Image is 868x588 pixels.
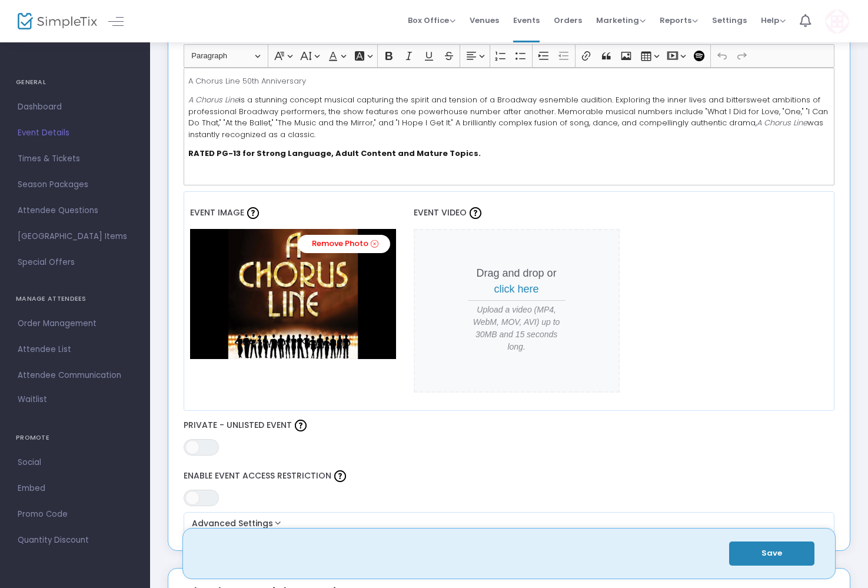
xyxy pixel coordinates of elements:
span: Paragraph [191,49,252,63]
a: Remove Photo [298,235,390,253]
span: Quantity Discount [18,533,132,548]
h4: PROMOTE [16,426,134,450]
p: Drag and drop or [468,265,566,297]
span: Event Video [414,207,467,218]
span: Orders [554,5,582,35]
span: Promo Code [18,507,132,522]
strong: RATED PG-13 for Strong Language, Adult Content and Mature Topics. [188,148,481,159]
span: Times & Tickets [18,151,132,167]
span: [GEOGRAPHIC_DATA] Items [18,229,132,244]
span: Season Packages [18,177,132,192]
div: Rich Text Editor, main [184,68,835,185]
span: Social [18,455,132,470]
span: click here [494,283,539,295]
span: Waitlist [18,394,47,406]
img: question-mark [247,207,259,219]
img: question-mark [295,420,307,431]
span: Event Details [18,125,132,141]
h4: MANAGE ATTENDEES [16,287,134,311]
label: Private - Unlisted Event [184,417,835,434]
i: A Chorus Line [188,94,239,105]
button: Advanced Settings [188,517,830,531]
span: Special Offers [18,255,132,270]
button: Paragraph [186,47,265,65]
img: question-mark [334,470,346,482]
button: Save [729,542,814,566]
span: was instantly recognized as a classic. [188,117,823,140]
span: Embed [18,481,132,496]
h4: GENERAL [16,71,134,94]
span: Attendee List [18,342,132,357]
span: Event Image [190,207,244,218]
span: Upload a video (MP4, WebM, MOV, AVI) up to 30MB and 15 seconds long. [468,304,566,353]
span: Box Office [408,15,455,26]
span: Reports [660,15,698,26]
span: Settings [712,5,747,35]
span: Events [513,5,540,35]
span: Attendee Communication [18,368,132,383]
span: Marketing [596,15,646,26]
label: Enable Event Access Restriction [184,467,835,485]
img: AChorusLineposter.jpg [190,229,396,358]
i: A Chorus Line [757,117,807,128]
span: Attendee Questions [18,203,132,218]
div: Editor toolbar [184,44,835,68]
span: Help [761,15,786,26]
span: Dashboard [18,99,132,115]
img: question-mark [470,207,481,219]
span: Venues [470,5,499,35]
p: A Chorus Line 50th Anniversary [188,75,829,87]
span: is a stunning concept musical capturing the spirit and tension of a Broadway esnemble audition. E... [188,94,828,128]
span: Order Management [18,316,132,331]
